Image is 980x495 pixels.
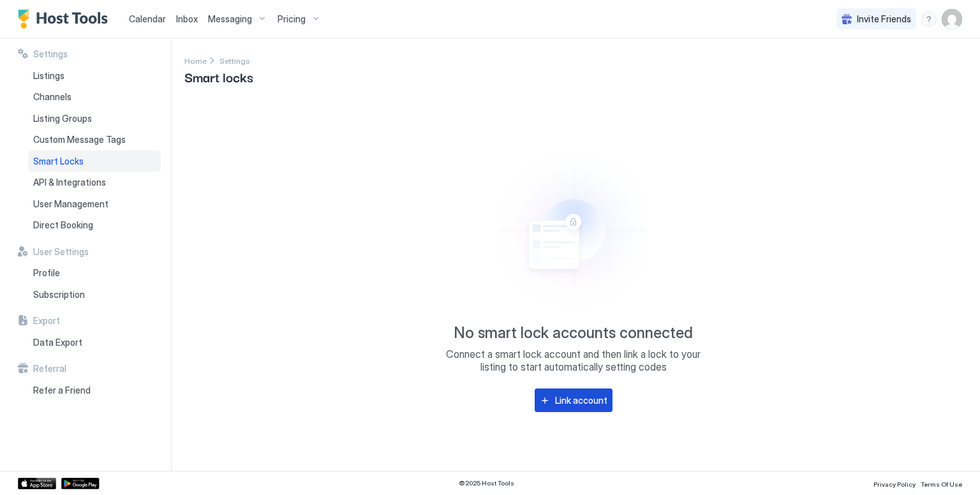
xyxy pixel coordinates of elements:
span: API & Integrations [33,177,106,188]
a: Subscription [28,284,161,306]
a: Home [184,54,207,67]
span: Home [184,56,207,66]
a: Settings [219,54,250,67]
a: Channels [28,86,161,108]
a: App Store [18,478,56,489]
span: Settings [33,48,68,60]
iframe: Intercom live chat [13,452,43,482]
span: Profile [33,267,60,279]
span: Messaging [208,13,252,25]
a: API & Integrations [28,172,161,193]
span: User Settings [33,246,89,258]
span: © 2025 Host Tools [459,479,514,487]
span: Pricing [278,13,306,25]
span: Terms Of Use [921,480,962,488]
a: Listings [28,65,161,87]
span: Direct Booking [33,219,93,231]
span: Export [33,315,60,327]
div: Empty image [463,142,684,319]
div: User profile [942,9,962,29]
div: Breadcrumb [184,54,207,67]
span: Referral [33,363,66,374]
span: Calendar [129,13,166,24]
button: Link account [535,388,612,412]
span: Invite Friends [857,13,911,25]
span: No smart lock accounts connected [454,323,693,343]
div: Link account [555,394,607,407]
a: Refer a Friend [28,380,161,401]
span: User Management [33,198,108,210]
a: User Management [28,193,161,215]
span: Privacy Policy [873,480,916,488]
a: Privacy Policy [873,477,916,490]
span: Listing Groups [33,113,92,124]
a: Profile [28,262,161,284]
a: Custom Message Tags [28,129,161,151]
span: Settings [219,56,250,66]
span: Channels [33,91,71,103]
span: Subscription [33,289,85,300]
span: Smart Locks [33,156,84,167]
span: Data Export [33,337,82,348]
span: Connect a smart lock account and then link a lock to your listing to start automatically setting ... [446,348,701,373]
a: Google Play Store [61,478,100,489]
span: Listings [33,70,64,82]
a: Calendar [129,12,166,26]
a: Host Tools Logo [18,10,114,29]
a: Data Export [28,332,161,353]
span: Custom Message Tags [33,134,126,145]
a: Smart Locks [28,151,161,172]
div: menu [921,11,937,27]
span: Smart locks [184,67,253,86]
a: Listing Groups [28,108,161,129]
a: Direct Booking [28,214,161,236]
span: Refer a Friend [33,385,91,396]
span: Inbox [176,13,198,24]
div: Breadcrumb [219,54,250,67]
a: Terms Of Use [921,477,962,490]
a: Inbox [176,12,198,26]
